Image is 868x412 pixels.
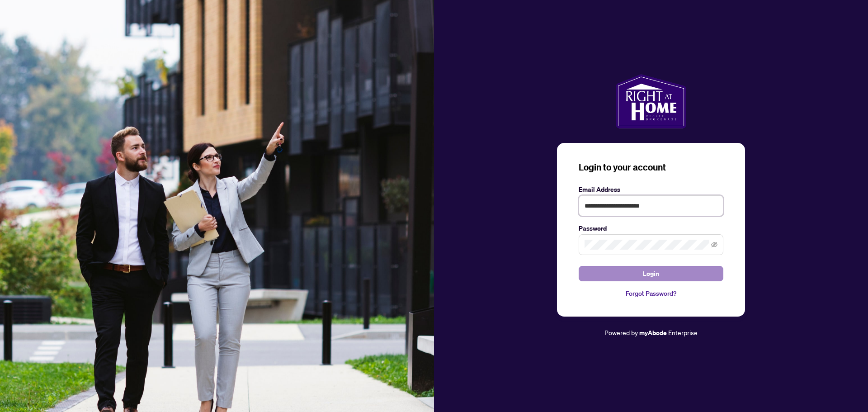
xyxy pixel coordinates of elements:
[604,328,638,336] span: Powered by
[668,328,698,336] span: Enterprise
[579,289,723,298] a: Forgot Password?
[616,74,686,128] img: ma-logo
[579,266,723,281] button: Login
[579,161,723,174] h3: Login to your account
[639,328,667,338] a: myAbode
[711,242,717,248] span: eye-invisible
[579,185,723,194] label: Email Address
[579,223,723,233] label: Password
[643,266,659,281] span: Login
